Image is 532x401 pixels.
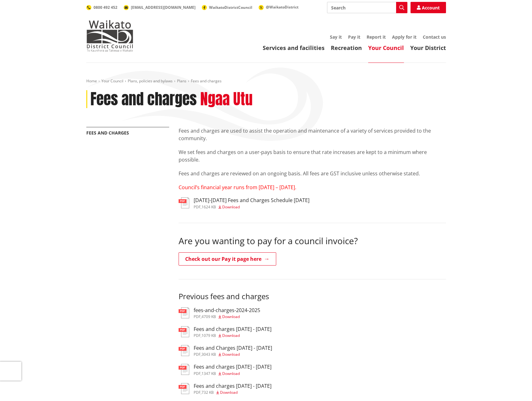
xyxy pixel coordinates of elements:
[86,20,133,52] img: Waikato District Council - Te Kaunihera aa Takiwaa o Waikato
[222,333,240,338] span: Download
[222,371,240,376] span: Download
[194,372,271,376] div: ,
[222,204,240,210] span: Download
[194,334,271,338] div: ,
[348,34,360,40] a: Pay it
[194,371,201,376] span: pdf
[177,78,186,84] a: Plans
[194,204,201,210] span: pdf
[410,44,446,52] a: Your District
[194,197,309,203] h3: [DATE]-[DATE] Fees and Charges Schedule [DATE]
[194,333,201,338] span: pdf
[202,204,216,210] span: 1624 KB
[179,148,446,163] p: We set fees and charges on a user-pays basis to ensure that rate increases are kept to a minimum ...
[330,34,342,40] a: Say it
[194,315,260,319] div: ,
[503,375,526,397] iframe: Messenger Launcher
[202,390,214,395] span: 732 KB
[194,353,272,356] div: ,
[90,90,197,108] h1: Fees and charges
[194,364,271,370] h3: Fees and charges [DATE] - [DATE]
[411,2,446,13] a: Account
[179,197,189,208] img: document-pdf.svg
[194,345,272,351] h3: Fees and Charges [DATE] - [DATE]
[179,170,446,177] p: Fees and charges are reviewed on an ongoing basis. All fees are GST inclusive unless otherwise st...
[179,326,189,337] img: document-pdf.svg
[101,78,123,84] a: Your Council
[179,184,296,191] span: Council’s financial year runs from [DATE] – [DATE].
[131,5,196,10] span: [EMAIL_ADDRESS][DOMAIN_NAME]
[179,364,271,375] a: Fees and charges [DATE] - [DATE] pdf,1347 KB Download
[202,352,216,357] span: 3043 KB
[263,44,325,52] a: Services and facilities
[327,2,407,13] input: Search input
[259,4,298,10] a: @WaikatoDistrict
[86,130,129,136] a: Fees and charges
[200,90,253,108] h2: Ngaa Utu
[194,383,271,389] h3: Fees and charges [DATE] - [DATE]
[202,5,252,10] a: WaikatoDistrictCouncil
[124,5,196,10] a: [EMAIL_ADDRESS][DOMAIN_NAME]
[331,44,362,52] a: Recreation
[179,383,189,394] img: document-pdf.svg
[194,390,201,395] span: pdf
[209,5,252,10] span: WaikatoDistrictCouncil
[179,235,358,247] span: Are you wanting to pay for a council invoice?
[220,390,238,395] span: Download
[94,5,117,10] span: 0800 492 452
[392,34,416,40] a: Apply for it
[191,78,222,84] span: Fees and charges
[86,5,117,10] a: 0800 492 452
[222,352,240,357] span: Download
[266,4,298,10] span: @WaikatoDistrict
[179,197,309,209] a: [DATE]-[DATE] Fees and Charges Schedule [DATE] pdf,1624 KB Download
[179,292,446,301] h3: Previous fees and charges
[179,326,271,338] a: Fees and charges [DATE] - [DATE] pdf,1079 KB Download
[202,314,216,319] span: 4709 KB
[179,345,272,356] a: Fees and Charges [DATE] - [DATE] pdf,3043 KB Download
[179,364,189,375] img: document-pdf.svg
[194,205,309,209] div: ,
[194,307,260,313] h3: fees-and-charges-2024-2025
[179,252,276,266] a: Check out our Pay it page here
[202,333,216,338] span: 1079 KB
[86,78,97,84] a: Home
[179,127,446,142] p: Fees and charges are used to assist the operation and maintenance of a variety of services provid...
[179,345,189,356] img: document-pdf.svg
[202,371,216,376] span: 1347 KB
[179,307,260,319] a: fees-and-charges-2024-2025 pdf,4709 KB Download
[86,79,446,84] nav: breadcrumb
[222,314,240,319] span: Download
[128,78,173,84] a: Plans, policies and bylaws
[367,34,386,40] a: Report it
[194,326,271,332] h3: Fees and charges [DATE] - [DATE]
[179,383,271,394] a: Fees and charges [DATE] - [DATE] pdf,732 KB Download
[179,307,189,318] img: document-pdf.svg
[194,352,201,357] span: pdf
[194,314,201,319] span: pdf
[194,391,271,394] div: ,
[423,34,446,40] a: Contact us
[368,44,404,52] a: Your Council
